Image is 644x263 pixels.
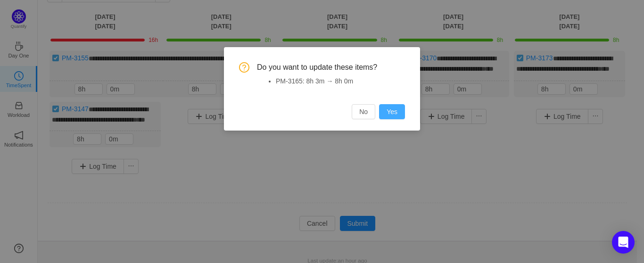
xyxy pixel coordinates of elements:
[352,104,375,119] button: No
[239,62,249,73] i: icon: question-circle
[257,62,405,73] span: Do you want to update these items?
[612,231,635,254] div: Open Intercom Messenger
[379,104,405,119] button: Yes
[276,76,405,86] li: PM-3165: 8h 3m → 8h 0m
